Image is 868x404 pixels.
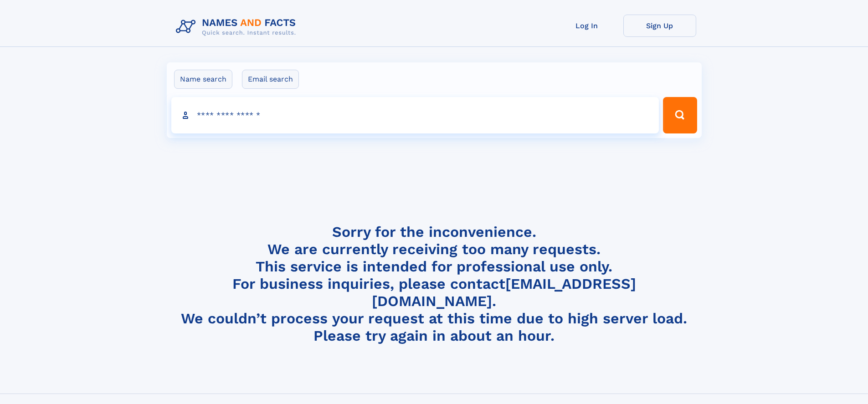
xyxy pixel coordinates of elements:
[663,97,697,133] button: Search Button
[242,70,299,89] label: Email search
[172,15,303,39] img: Logo Names and Facts
[550,15,623,37] a: Log In
[171,97,659,133] input: search input
[623,15,696,37] a: Sign Up
[174,70,232,89] label: Name search
[372,275,636,310] a: [EMAIL_ADDRESS][DOMAIN_NAME]
[172,223,696,345] h4: Sorry for the inconvenience. We are currently receiving too many requests. This service is intend...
